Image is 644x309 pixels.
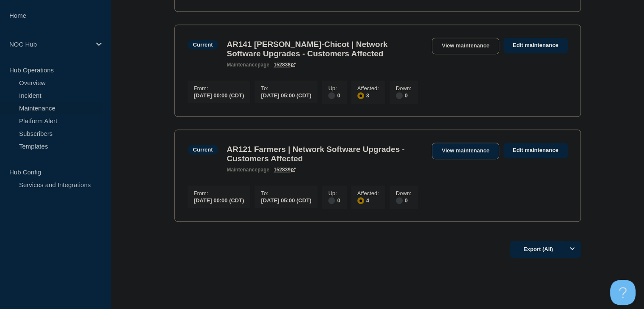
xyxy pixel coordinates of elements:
[193,146,213,153] div: Current
[357,197,364,204] div: affected
[357,196,379,204] div: 4
[396,85,412,91] p: Down :
[328,197,335,204] div: disabled
[503,38,568,53] a: Edit maintenance
[261,85,311,91] p: To :
[510,241,581,258] button: Export (All)
[432,143,499,159] a: View maintenance
[194,196,244,204] div: [DATE] 00:00 (CDT)
[274,62,296,68] a: 152838
[227,62,257,68] span: maintenance
[274,167,296,173] a: 152839
[503,143,568,158] a: Edit maintenance
[610,280,636,305] iframe: Help Scout Beacon - Open
[261,91,311,99] div: [DATE] 05:00 (CDT)
[564,241,581,258] button: Options
[328,85,340,91] p: Up :
[328,91,340,99] div: 0
[261,190,311,196] p: To :
[227,167,257,173] span: maintenance
[194,190,244,196] p: From :
[396,190,412,196] p: Down :
[396,92,403,99] div: disabled
[396,91,412,99] div: 0
[432,38,499,54] a: View maintenance
[9,41,91,48] p: NOC Hub
[396,197,403,204] div: disabled
[328,196,340,204] div: 0
[357,85,379,91] p: Affected :
[227,167,269,173] p: page
[396,196,412,204] div: 0
[227,145,423,163] h3: AR121 Farmers | Network Software Upgrades - Customers Affected
[328,190,340,196] p: Up :
[357,92,364,99] div: affected
[328,92,335,99] div: disabled
[261,196,311,204] div: [DATE] 05:00 (CDT)
[194,85,244,91] p: From :
[194,91,244,99] div: [DATE] 00:00 (CDT)
[193,41,213,48] div: Current
[357,91,379,99] div: 3
[357,190,379,196] p: Affected :
[227,40,423,58] h3: AR141 [PERSON_NAME]-Chicot | Network Software Upgrades - Customers Affected
[227,62,269,68] p: page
